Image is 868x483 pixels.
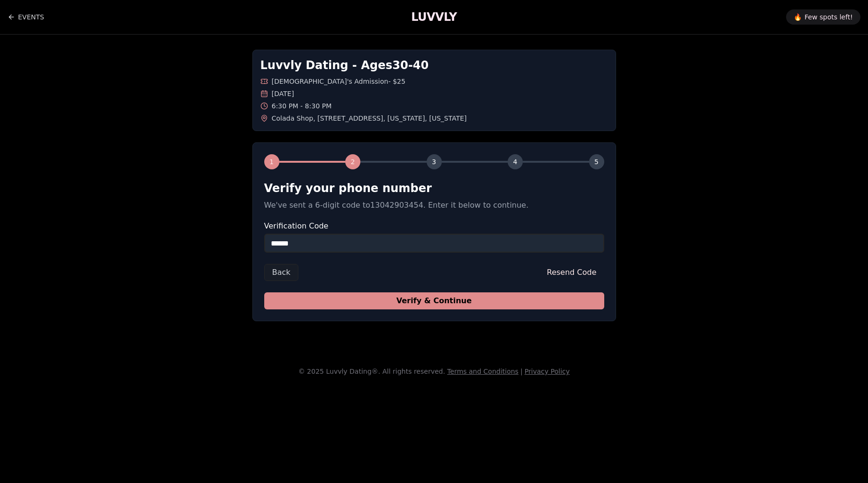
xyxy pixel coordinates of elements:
span: Few spots left! [805,12,853,22]
span: | [520,368,523,375]
span: Colada Shop , [STREET_ADDRESS] , [US_STATE] , [US_STATE] [272,114,467,123]
div: 2 [345,154,360,169]
label: Verification Code [264,222,604,230]
div: 3 [427,154,442,169]
a: Terms and Conditions [447,368,519,375]
h1: Luvvly Dating - Ages 30 - 40 [260,58,608,73]
a: LUVVLY [411,9,456,25]
button: Back [264,264,299,281]
a: Back to events [8,8,44,26]
span: 6:30 PM - 8:30 PM [272,101,332,111]
span: 🔥 [794,12,802,22]
span: [DEMOGRAPHIC_DATA]'s Admission - $25 [272,77,406,86]
p: We've sent a 6-digit code to 13042903454 . Enter it below to continue. [264,200,604,211]
span: [DATE] [272,89,294,98]
a: Privacy Policy [525,368,570,375]
div: 1 [264,154,279,169]
h2: Verify your phone number [264,181,604,196]
div: 5 [589,154,604,169]
div: 4 [508,154,523,169]
button: Verify & Continue [264,292,604,309]
button: Resend Code [539,264,604,281]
